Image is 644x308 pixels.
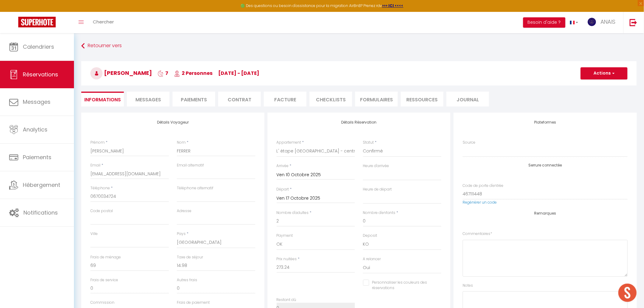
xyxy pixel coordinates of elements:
[93,19,114,25] span: Chercher
[463,231,492,237] label: Commentaires
[277,187,289,192] label: Départ
[177,208,191,214] label: Adresse
[363,233,377,239] label: Deposit
[310,92,352,107] li: CHECKLISTS
[23,153,51,161] span: Paiements
[363,256,381,262] label: A relancer
[463,283,473,289] label: Notes
[23,209,58,216] span: Notifications
[90,185,110,191] label: Téléphone
[23,43,54,51] span: Calendriers
[177,300,210,306] label: Frais de paiement
[463,211,628,215] h4: Remarques
[463,200,497,205] a: Regénérer un code
[587,17,597,26] img: ...
[177,277,197,283] label: Autres frais
[581,67,628,79] button: Actions
[81,40,637,51] a: Retourner vers
[90,254,121,260] label: Frais de ménage
[463,183,503,189] label: Code de porte d'entrée
[277,210,309,216] label: Nombre d'adultes
[277,297,296,303] label: Restant dû
[618,284,637,302] div: Ouvrir le chat
[90,69,152,77] span: [PERSON_NAME]
[90,163,100,168] label: Email
[277,120,442,124] h4: Détails Réservation
[81,92,124,107] li: Informations
[583,12,623,33] a: ... ANAIS
[277,256,297,262] label: Prix nuitées
[382,3,404,8] a: >>> ICI <<<<
[174,70,212,77] span: 2 Personnes
[218,92,261,107] li: Contrat
[90,140,105,145] label: Prénom
[135,96,161,103] span: Messages
[463,140,475,145] label: Source
[158,70,168,77] span: 7
[277,233,293,239] label: Payment
[363,210,396,216] label: Nombre d'enfants
[523,17,565,28] button: Besoin d'aide ?
[177,163,204,168] label: Email alternatif
[446,92,489,107] li: Journal
[23,126,47,133] span: Analytics
[277,163,289,169] label: Arrivée
[177,254,203,260] label: Taxe de séjour
[23,71,58,78] span: Réservations
[600,18,616,26] span: ANAIS
[90,300,114,306] label: Commission
[363,140,374,145] label: Statut
[90,120,255,124] h4: Détails Voyageur
[264,92,306,107] li: Facture
[177,140,186,145] label: Nom
[23,181,60,189] span: Hébergement
[463,163,628,167] h4: Serrure connectée
[177,185,213,191] label: Téléphone alternatif
[463,120,628,124] h4: Plateformes
[177,231,186,237] label: Pays
[363,187,392,192] label: Heure de départ
[173,92,215,107] li: Paiements
[630,19,637,26] img: logout
[355,92,398,107] li: FORMULAIRES
[277,140,301,145] label: Appartement
[88,12,118,33] a: Chercher
[23,98,51,106] span: Messages
[90,208,113,214] label: Code postal
[218,70,259,77] span: [DATE] - [DATE]
[90,231,98,237] label: Ville
[363,163,389,169] label: Heure d'arrivée
[90,277,118,283] label: Frais de service
[18,17,56,27] img: Super Booking
[401,92,443,107] li: Ressources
